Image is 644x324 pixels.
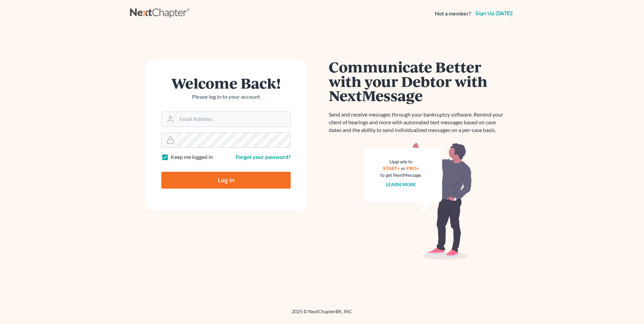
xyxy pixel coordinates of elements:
[130,308,514,320] div: 2025 © NextChapterBK, INC
[401,165,406,171] span: or
[236,154,291,160] a: Forgot your password?
[364,142,472,260] img: nextmessage_bg-59042aed3d76b12b5cd301f8e5b87938c9018125f34e5fa2b7a6b67550977c72.svg
[435,10,471,18] strong: Not a member?
[161,93,291,101] p: Please log in to your account
[380,158,422,165] div: Upgrade to
[161,172,291,189] input: Log In
[177,112,290,127] input: Email Address
[329,111,507,134] p: Send and receive messages through your bankruptcy software. Remind your client of hearings and mo...
[161,76,291,90] h1: Welcome Back!
[407,165,419,171] a: PRO+
[474,11,514,16] a: Sign up [DATE]!
[329,60,507,103] h1: Communicate Better with your Debtor with NextMessage
[383,165,400,171] a: START+
[386,182,416,187] a: Learn more
[380,172,422,179] div: to get NextMessage.
[171,153,213,161] label: Keep me logged in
